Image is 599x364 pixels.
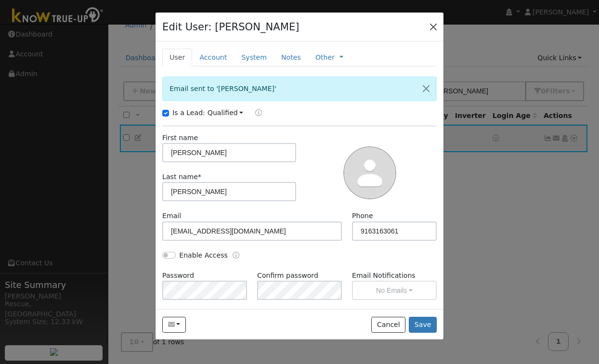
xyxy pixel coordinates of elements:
[162,19,299,35] h4: Edit User: [PERSON_NAME]
[162,211,181,221] label: Email
[371,317,405,333] button: Cancel
[248,108,262,119] a: Lead
[352,271,437,281] label: Email Notifications
[208,109,244,117] a: Qualified
[179,250,228,260] label: Enable Access
[172,108,205,118] label: Is a Lead:
[162,133,198,143] label: First name
[162,271,194,281] label: Password
[169,85,276,92] span: Email sent to '[PERSON_NAME]'
[233,250,239,261] a: Enable Access
[162,110,169,117] input: Is a Lead:
[162,49,192,66] a: User
[198,173,201,181] span: Required
[257,271,318,281] label: Confirm password
[274,49,308,66] a: Notes
[162,172,201,182] label: Last name
[352,211,373,221] label: Phone
[162,317,186,333] button: parkercwilborn@yahoo.com
[234,49,274,66] a: System
[315,52,335,63] a: Other
[192,49,234,66] a: Account
[409,317,437,333] button: Save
